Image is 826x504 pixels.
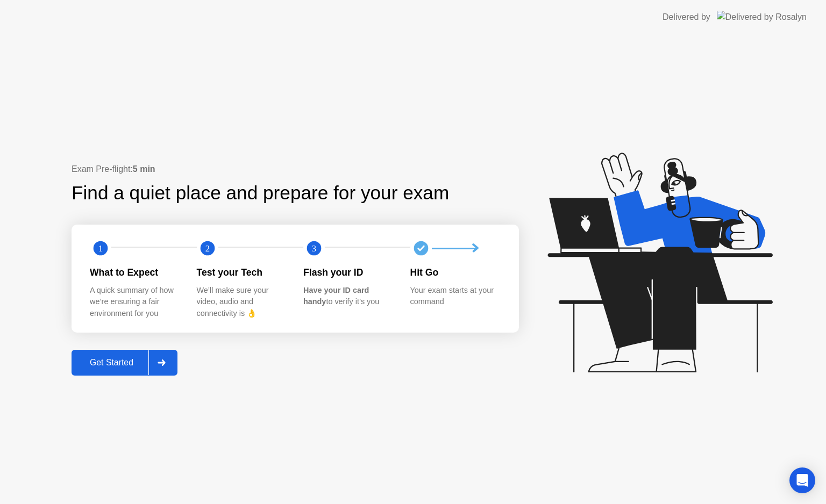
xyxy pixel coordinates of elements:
[133,164,155,174] b: 5 min
[98,243,103,254] text: 1
[90,285,180,320] div: A quick summary of how we’re ensuring a fair environment for you
[90,265,180,279] div: What to Expect
[205,243,209,254] text: 2
[72,179,451,207] div: Find a quiet place and prepare for your exam
[72,163,519,176] div: Exam Pre-flight:
[663,11,710,24] div: Delivered by
[197,285,287,320] div: We’ll make sure your video, audio and connectivity is 👌
[312,243,316,254] text: 3
[303,285,393,308] div: to verify it’s you
[410,265,500,279] div: Hit Go
[75,358,148,368] div: Get Started
[410,285,500,308] div: Your exam starts at your command
[72,350,177,376] button: Get Started
[717,11,807,23] img: Delivered by Rosalyn
[197,265,287,279] div: Test your Tech
[789,467,815,493] div: Open Intercom Messenger
[303,265,393,279] div: Flash your ID
[303,286,369,306] b: Have your ID card handy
